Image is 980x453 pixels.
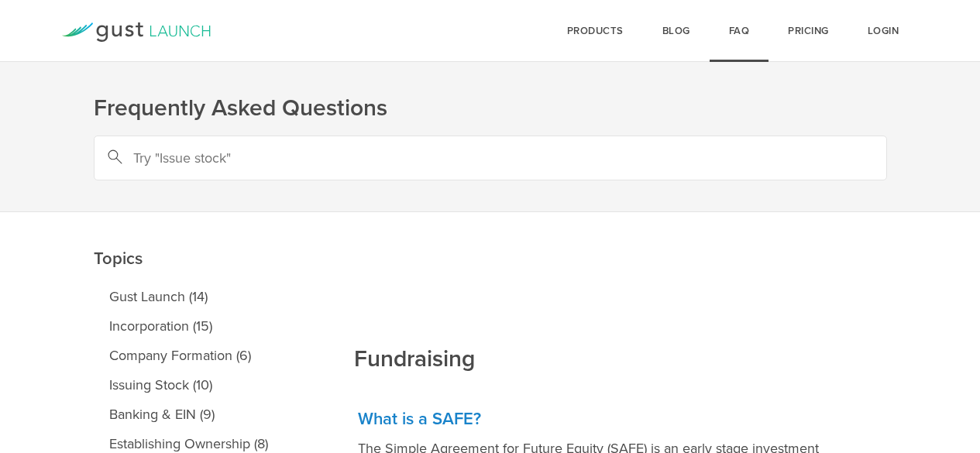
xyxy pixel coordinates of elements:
a: Banking & EIN (9) [94,400,319,429]
h2: Topics [94,139,319,274]
a: Issuing Stock (10) [94,370,319,400]
h2: Fundraising [354,239,475,375]
a: Gust Launch (14) [94,282,319,311]
a: Incorporation (15) [94,311,319,341]
a: Company Formation (6) [94,341,319,370]
h3: What is a SAFE? [358,408,887,431]
input: Try "Issue stock" [94,136,887,180]
h1: Frequently Asked Questions [94,93,887,124]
